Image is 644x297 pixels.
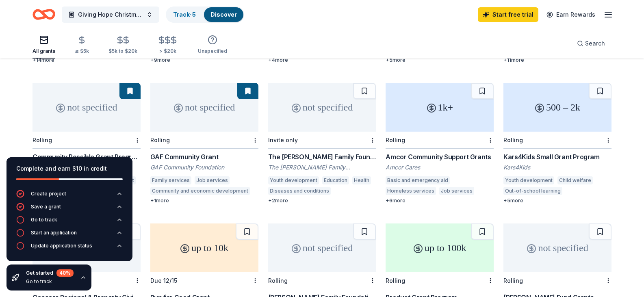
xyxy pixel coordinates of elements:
[31,230,77,236] div: Start an application
[268,57,376,63] div: + 4 more
[268,83,376,204] a: not specifiedInvite onlyThe [PERSON_NAME] Family Foundation GrantThe [PERSON_NAME] Family Foundat...
[478,7,538,22] a: Start free trial
[150,187,250,195] div: Community and economic development
[386,57,494,63] div: + 5 more
[157,48,178,54] div: > $20k
[31,243,92,249] div: Update application status
[150,176,191,184] div: Family services
[268,223,376,272] div: not specified
[31,191,66,197] div: Create project
[75,32,89,59] button: ≤ $5k
[108,48,137,54] div: $5k to $20k
[503,223,611,272] div: not specified
[503,163,611,171] div: Kars4Kids
[542,7,600,22] a: Earn Rewards
[33,5,55,24] a: Home
[16,216,123,229] button: Go to track
[75,48,89,54] div: ≤ $5k
[150,197,258,204] div: + 1 more
[62,7,159,23] button: Giving Hope Christmas for kids
[322,176,349,184] div: Education
[386,152,494,162] div: Amcor Community Support Grants
[268,277,288,284] div: Rolling
[386,197,494,204] div: + 6 more
[503,187,562,195] div: Out-of-school learning
[386,83,494,204] a: 1k+RollingAmcor Community Support GrantsAmcor CaresBasic and emergency aidHomeless servicesJob se...
[195,176,230,184] div: Job services
[31,217,57,223] div: Go to track
[334,187,367,195] div: Environment
[16,164,123,173] div: Complete and earn $10 in credit
[26,269,74,277] div: Get started
[503,152,611,162] div: Kars4Kids Small Grant Program
[166,7,244,23] button: Track· 5Discover
[268,163,376,171] div: The [PERSON_NAME] Family Foundation
[503,83,611,204] a: 500 – 2kRollingKars4Kids Small Grant ProgramKars4KidsYouth developmentChild welfareOut-of-school ...
[33,83,141,132] div: not specified
[268,83,376,132] div: not specified
[503,57,611,63] div: + 11 more
[26,278,74,285] div: Go to track
[557,176,593,184] div: Child welfare
[173,11,196,18] a: Track· 5
[503,197,611,204] div: + 5 more
[33,83,141,204] a: not specifiedRollingCommunity Possible Grant Program: Play, Work, & Home GrantsUS Bancorp Foundat...
[268,176,319,184] div: Youth development
[56,269,74,277] div: 40 %
[386,277,405,284] div: Rolling
[585,39,605,48] span: Search
[503,137,523,143] div: Rolling
[386,137,405,143] div: Rolling
[198,48,227,54] div: Unspecified
[16,203,123,216] button: Save a grant
[439,187,474,195] div: Job services
[16,242,123,255] button: Update application status
[503,83,611,132] div: 500 – 2k
[150,57,258,63] div: + 9 more
[108,32,137,59] button: $5k to $20k
[210,11,237,18] a: Discover
[386,83,494,132] div: 1k+
[31,204,61,210] div: Save a grant
[150,83,258,132] div: not specified
[386,223,494,272] div: up to 100k
[33,137,52,143] div: Rolling
[33,32,55,59] button: All grants
[386,187,436,195] div: Homeless services
[268,197,376,204] div: + 2 more
[16,190,123,203] button: Create project
[386,176,450,184] div: Basic and emergency aid
[268,152,376,162] div: The [PERSON_NAME] Family Foundation Grant
[150,152,258,162] div: GAF Community Grant
[157,32,178,59] button: > $20k
[570,35,611,52] button: Search
[150,83,258,204] a: not specifiedRollingGAF Community GrantGAF Community FoundationFamily servicesJob servicesCommuni...
[503,176,554,184] div: Youth development
[16,229,123,242] button: Start an application
[150,277,177,284] div: Due 12/15
[150,137,170,143] div: Rolling
[352,176,371,184] div: Health
[33,48,55,54] div: All grants
[386,163,494,171] div: Amcor Cares
[198,32,227,59] button: Unspecified
[33,57,141,63] div: + 14 more
[78,10,143,20] span: Giving Hope Christmas for kids
[503,277,523,284] div: Rolling
[268,137,298,143] div: Invite only
[150,223,258,272] div: up to 10k
[268,187,331,195] div: Diseases and conditions
[150,163,258,171] div: GAF Community Foundation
